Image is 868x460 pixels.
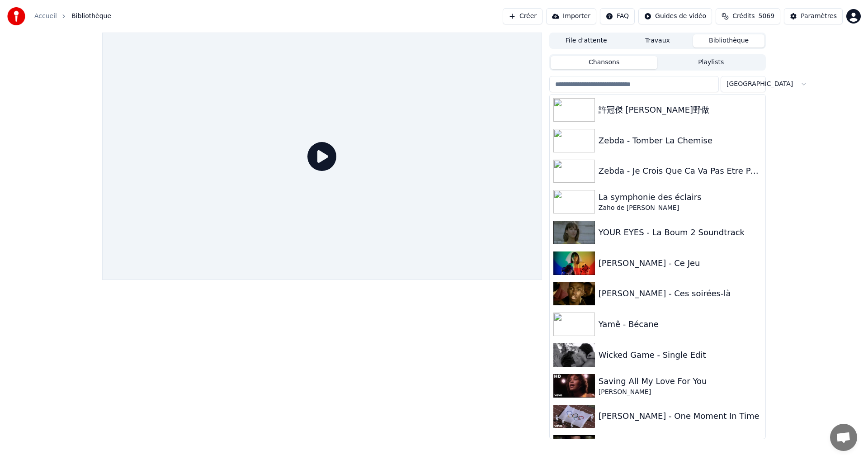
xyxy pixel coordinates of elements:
div: Zaho de [PERSON_NAME] [599,204,762,213]
span: [GEOGRAPHIC_DATA] [726,80,793,89]
button: Crédits5069 [716,8,780,24]
button: Playlists [657,56,764,69]
a: Accueil [34,12,57,21]
button: Bibliothèque [693,34,764,47]
button: Importer [546,8,596,24]
span: Bibliothèque [71,12,111,21]
div: Paramètres [801,12,837,21]
span: 5069 [759,12,775,21]
div: 許冠傑 [PERSON_NAME]野做 [599,104,762,116]
div: [PERSON_NAME] - One Moment In Time [599,410,762,422]
span: Crédits [732,12,755,21]
button: Créer [503,8,542,24]
button: Guides de vidéo [638,8,712,24]
button: Travaux [622,34,693,47]
button: FAQ [600,8,635,24]
div: [PERSON_NAME] - Ces soirées-là [599,287,762,300]
a: Ouvrir le chat [830,424,857,451]
button: Chansons [551,56,658,69]
div: Wicked Game - Single Edit [599,349,762,361]
div: Zebda - Je Crois Que Ca Va Pas Etre Possible [599,165,762,177]
div: Yamê - Bécane [599,318,762,331]
div: [PERSON_NAME] [599,388,762,397]
div: YOUR EYES - La Boum 2 Soundtrack [599,226,762,239]
button: Paramètres [784,8,843,24]
nav: breadcrumb [34,12,111,21]
div: Zebda - Tomber La Chemise [599,134,762,147]
div: La symphonie des éclairs [599,191,762,204]
img: youka [7,7,25,25]
div: [PERSON_NAME] - Ce Jeu [599,257,762,270]
div: Saving All My Love For You [599,375,762,388]
button: File d'attente [551,34,622,47]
